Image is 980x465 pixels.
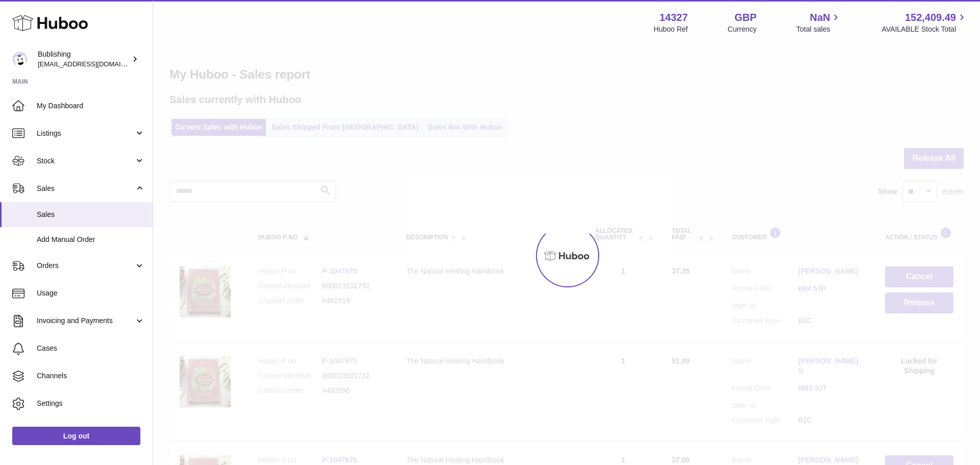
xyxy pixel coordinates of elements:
[654,25,688,34] div: Huboo Ref
[38,60,150,68] span: [EMAIL_ADDRESS][DOMAIN_NAME]
[728,25,757,34] div: Currency
[659,11,688,25] strong: 14327
[37,344,145,353] span: Cases
[37,399,145,408] span: Settings
[37,184,134,193] span: Sales
[37,156,134,166] span: Stock
[37,235,145,244] span: Add Manual Order
[37,129,134,138] span: Listings
[796,25,842,34] span: Total sales
[796,11,842,34] a: NaN Total sales
[37,261,134,271] span: Orders
[881,25,968,34] span: AVAILABLE Stock Total
[37,210,145,219] span: Sales
[38,50,130,69] div: Bublishing
[12,427,140,445] a: Log out
[734,11,756,25] strong: GBP
[810,11,830,25] span: NaN
[37,288,145,298] span: Usage
[881,11,968,34] a: 152,409.49 AVAILABLE Stock Total
[905,11,956,25] span: 152,409.49
[12,52,28,67] img: internalAdmin-14327@internal.huboo.com
[37,371,145,381] span: Channels
[37,101,145,111] span: My Dashboard
[37,316,134,326] span: Invoicing and Payments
